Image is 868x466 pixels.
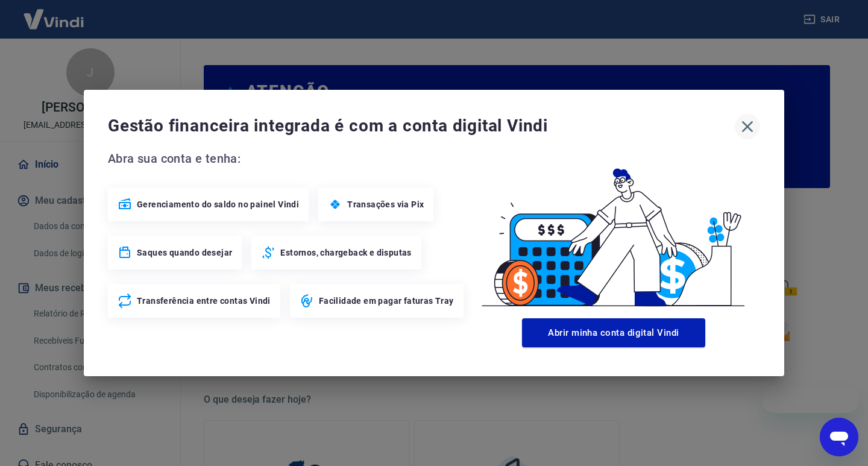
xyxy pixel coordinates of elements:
span: Saques quando desejar [137,247,232,259]
button: Abrir minha conta digital Vindi [522,318,705,347]
iframe: Mensagem da empresa [763,386,858,413]
span: Estornos, chargeback e disputas [280,247,411,259]
span: Transações via Pix [347,198,424,210]
span: Gestão financeira integrada é com a conta digital Vindi [108,114,735,138]
span: Transferência entre contas Vindi [137,295,271,307]
iframe: Botão para abrir a janela de mensagens [820,418,858,456]
img: Good Billing [467,149,760,313]
span: Facilidade em pagar faturas Tray [319,295,454,307]
span: Gerenciamento do saldo no painel Vindi [137,198,299,210]
span: Abra sua conta e tenha: [108,149,467,168]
